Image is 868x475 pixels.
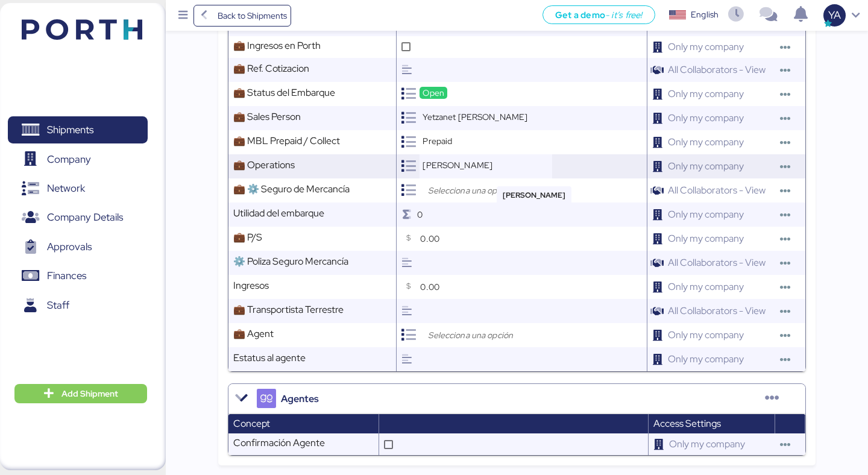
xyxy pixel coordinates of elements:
[47,180,85,197] span: Network
[173,5,193,26] button: Menu
[233,39,321,52] span: 💼 Ingresos en Porth
[420,227,646,251] input: $
[663,179,770,201] span: All Collaborators - View
[233,255,348,268] span: ⚙️ Poliza Seguro Mercancía
[47,121,93,139] span: Shipments
[664,433,750,455] span: Only my company
[47,238,92,256] span: Approvals
[401,277,415,297] button: $
[233,110,301,123] span: 💼 Sales Person
[663,300,770,322] span: All Collaborators - View
[663,275,749,298] span: Only my company
[233,327,274,340] span: 💼 Agent
[401,228,415,249] button: $
[663,131,749,153] span: Only my company
[47,297,69,314] span: Staff
[233,86,335,99] span: 💼 Status del Embarque
[828,7,841,23] span: YA
[233,436,325,449] span: Confirmación Agente
[233,231,262,244] span: 💼 P/S
[233,183,350,195] span: 💼 ⚙️ Seguro de Mercancía
[8,204,148,231] a: Company Details
[8,145,148,173] a: Company
[663,58,770,81] span: All Collaborators - View
[663,107,749,129] span: Only my company
[47,267,86,285] span: Finances
[423,160,492,171] span: [PERSON_NAME]
[233,351,306,364] span: Estatus al agente
[8,116,148,144] a: Shipments
[663,251,770,274] span: All Collaborators - View
[8,292,148,319] a: Staff
[233,303,344,316] span: 💼 Transportista Terrestre
[233,134,340,147] span: 💼 MBL Prepaid / Collect
[233,159,295,171] span: 💼 Operations
[663,324,749,346] span: Only my company
[406,231,410,245] span: $
[8,262,148,290] a: Finances
[423,112,527,122] span: Yetzanet [PERSON_NAME]
[406,280,410,294] span: $
[47,209,123,226] span: Company Details
[14,384,147,403] button: Add Shipment
[193,5,292,27] a: Back to Shipments
[8,175,148,203] a: Network
[47,151,91,168] span: Company
[423,87,444,98] span: Open
[423,136,452,146] span: Prepaid
[663,36,749,58] span: Only my company
[233,279,269,292] span: Ingresos
[663,227,749,250] span: Only my company
[61,386,118,401] span: Add Shipment
[8,233,148,261] a: Approvals
[653,417,721,430] span: Access Settings
[663,155,749,177] span: Only my company
[218,8,287,23] span: Back to Shipments
[426,183,552,198] input: Selecciona una opción
[420,275,646,299] input: $
[663,203,749,225] span: Only my company
[233,417,270,430] span: Concept
[663,83,749,105] span: Only my company
[426,328,552,342] input: Selecciona una opción
[233,62,309,75] span: 💼 Ref. Cotizacion
[691,8,719,21] div: English
[233,207,324,219] span: Utilidad del embarque
[663,348,749,370] span: Only my company
[281,392,319,406] span: Agentes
